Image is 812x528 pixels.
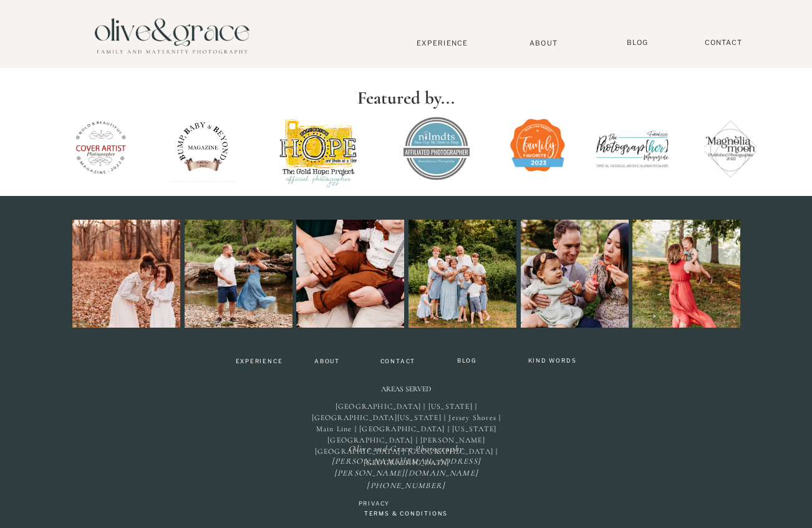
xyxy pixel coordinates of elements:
a: TERMS & CONDITIONS [354,509,458,520]
a: Experience [230,358,289,367]
a: Contact [698,38,748,47]
h2: Areas Served [374,385,438,396]
p: Featured by... [346,80,466,116]
a: Experience [401,39,483,47]
a: About [524,39,563,47]
a: BLOG [452,358,482,367]
i: Olive and Grace Photography [PERSON_NAME][EMAIL_ADDRESS][PERSON_NAME][DOMAIN_NAME] [PHONE_NUMBER] [332,444,481,491]
p: [GEOGRAPHIC_DATA] | [US_STATE] | [GEOGRAPHIC_DATA][US_STATE] | Jersey Shores | Main Line | [GEOGR... [305,401,508,439]
a: Kind Words [522,358,582,366]
a: About [309,358,346,366]
a: Contact [375,358,420,366]
a: Privacy [351,499,397,507]
a: BLOG [622,38,653,47]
